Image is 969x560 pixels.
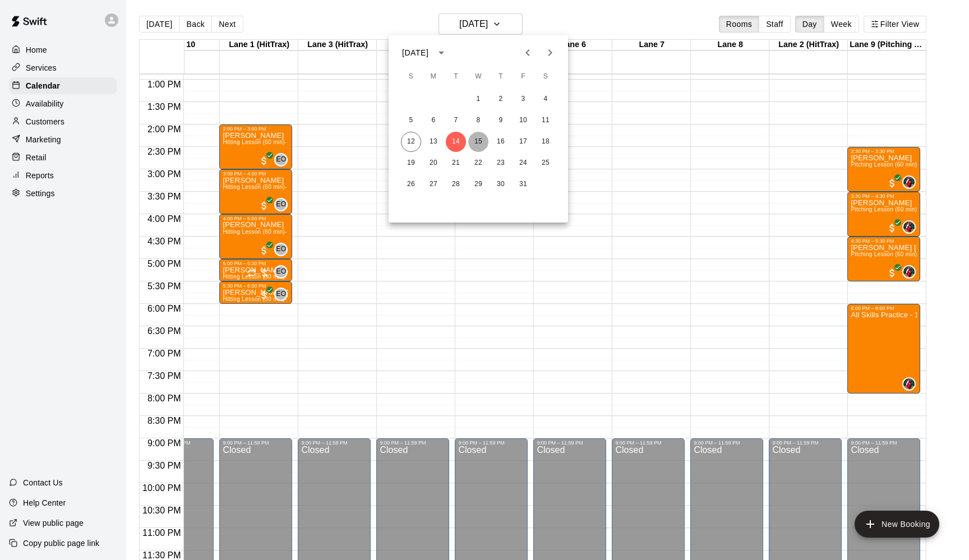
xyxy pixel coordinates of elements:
button: 5 [401,110,421,131]
button: 1 [468,89,488,109]
button: 12 [401,132,421,152]
span: Wednesday [468,66,488,88]
span: Friday [513,66,533,88]
span: Sunday [401,66,421,88]
button: 4 [536,89,556,109]
button: 14 [446,132,466,152]
button: 6 [423,110,444,131]
span: Monday [423,66,444,88]
button: Next month [539,41,561,64]
button: Previous month [516,41,539,64]
button: calendar view is open, switch to year view [432,43,451,62]
button: 25 [536,153,556,173]
span: Thursday [491,66,511,88]
button: 8 [468,110,488,131]
button: 18 [536,132,556,152]
button: 2 [491,89,511,109]
button: 31 [513,174,533,195]
button: 27 [423,174,444,195]
button: 7 [446,110,466,131]
button: 10 [513,110,533,131]
button: 13 [423,132,444,152]
button: 24 [513,153,533,173]
button: 28 [446,174,466,195]
button: 3 [513,89,533,109]
button: 19 [401,153,421,173]
button: 20 [423,153,444,173]
div: [DATE] [402,47,428,59]
button: 9 [491,110,511,131]
button: 16 [491,132,511,152]
button: 17 [513,132,533,152]
span: Tuesday [446,66,466,88]
button: 23 [491,153,511,173]
button: 15 [468,132,488,152]
button: 11 [536,110,556,131]
span: Saturday [536,66,556,88]
button: 21 [446,153,466,173]
button: 22 [468,153,488,173]
button: 29 [468,174,488,195]
button: 30 [491,174,511,195]
button: 26 [401,174,421,195]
